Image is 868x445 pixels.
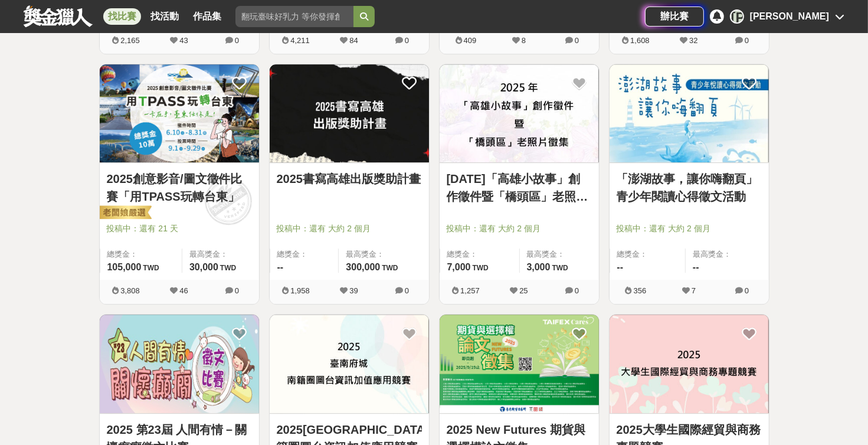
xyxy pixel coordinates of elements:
[277,262,284,272] span: --
[617,222,762,235] span: 投稿中：還有 大約 2 個月
[107,262,142,272] span: 105,000
[100,64,259,163] img: Cover Image
[146,8,184,25] a: 找活動
[610,315,769,413] img: Cover Image
[270,64,429,163] img: Cover Image
[447,222,592,235] span: 投稿中：還有 大約 2 個月
[692,286,696,295] span: 7
[349,36,358,45] span: 84
[100,64,259,163] a: Cover Image
[630,36,650,45] span: 1,608
[745,286,749,295] span: 0
[277,170,422,188] a: 2025書寫高雄出版獎助計畫
[188,8,226,25] a: 作品集
[270,64,429,163] a: Cover Image
[610,64,769,163] a: Cover Image
[270,315,429,413] img: Cover Image
[447,248,512,260] span: 總獎金：
[97,205,152,221] img: 老闆娘嚴選
[235,286,239,295] span: 0
[270,315,429,414] a: Cover Image
[617,262,624,272] span: --
[617,170,762,205] a: 「澎湖故事，讓你嗨翻頁」青少年閱讀心得徵文活動
[100,315,259,414] a: Cover Image
[179,286,188,295] span: 46
[519,286,528,295] span: 25
[634,286,647,295] span: 356
[235,36,239,45] span: 0
[552,264,568,272] span: TWD
[179,36,188,45] span: 43
[405,286,409,295] span: 0
[645,6,704,27] a: 辦比賽
[349,286,358,295] span: 39
[527,248,592,260] span: 最高獎金：
[440,315,599,413] img: Cover Image
[693,262,699,272] span: --
[100,315,259,413] img: Cover Image
[440,315,599,414] a: Cover Image
[346,262,380,272] span: 300,000
[527,262,551,272] span: 3,000
[220,264,236,272] span: TWD
[447,170,592,205] a: [DATE]「高雄小故事」創作徵件暨「橋頭區」老照片徵集
[745,36,749,45] span: 0
[290,36,310,45] span: 4,211
[277,248,332,260] span: 總獎金：
[460,286,480,295] span: 1,257
[473,264,489,272] span: TWD
[750,9,829,24] div: [PERSON_NAME]
[107,248,175,260] span: 總獎金：
[120,36,140,45] span: 2,165
[522,36,526,45] span: 8
[405,36,409,45] span: 0
[464,36,477,45] span: 409
[730,9,744,24] div: [PERSON_NAME]
[575,36,579,45] span: 0
[290,286,310,295] span: 1,958
[107,170,252,205] a: 2025創意影音/圖文徵件比賽「用TPASS玩轉台東」
[693,248,762,260] span: 最高獎金：
[346,248,421,260] span: 最高獎金：
[575,286,579,295] span: 0
[120,286,140,295] span: 3,808
[440,64,599,163] a: Cover Image
[103,8,141,25] a: 找比賽
[277,222,422,235] span: 投稿中：還有 大約 2 個月
[440,64,599,163] img: Cover Image
[689,36,697,45] span: 32
[107,222,252,235] span: 投稿中：還有 21 天
[447,262,471,272] span: 7,000
[235,6,353,27] input: 翻玩臺味好乳力 等你發揮創意！
[189,262,218,272] span: 30,000
[617,248,679,260] span: 總獎金：
[610,315,769,414] a: Cover Image
[143,264,159,272] span: TWD
[189,248,252,260] span: 最高獎金：
[610,64,769,163] img: Cover Image
[382,264,398,272] span: TWD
